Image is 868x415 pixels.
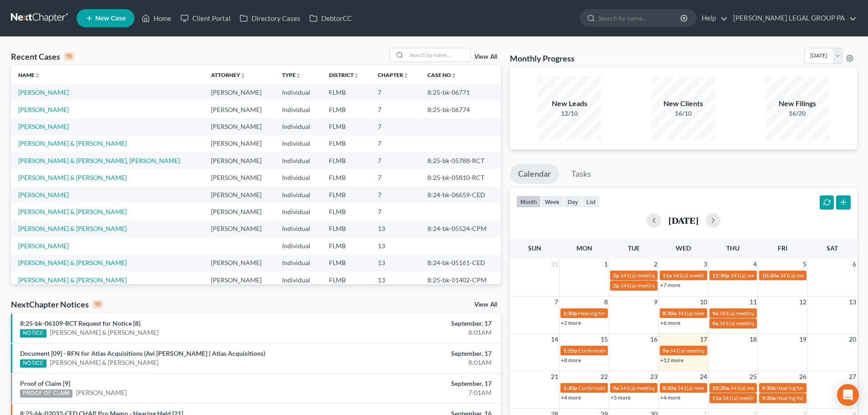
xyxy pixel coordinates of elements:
a: [PERSON_NAME] & [PERSON_NAME] [18,139,127,147]
span: 17 [699,334,708,345]
a: Case Nounfold_more [427,72,457,78]
td: FLMB [322,118,370,135]
i: unfold_more [354,73,359,78]
td: 8:24-bk-05161-CED [420,255,501,272]
span: 22 [600,371,609,382]
a: Directory Cases [235,10,305,26]
button: day [564,195,582,208]
span: 8:30a [663,310,676,317]
a: [PERSON_NAME] [18,88,69,96]
a: [PERSON_NAME] & [PERSON_NAME] [18,174,127,181]
a: +4 more [660,394,680,401]
a: Nameunfold_more [18,72,40,78]
span: 9 [653,297,658,307]
td: Individual [275,169,322,186]
a: [PERSON_NAME] & [PERSON_NAME] [50,328,159,337]
td: Individual [275,237,322,254]
span: 4 [752,259,758,270]
td: Individual [275,152,322,169]
a: Client Portal [176,10,235,26]
a: Typeunfold_more [282,72,301,78]
td: 7 [370,135,420,152]
a: [PERSON_NAME] & [PERSON_NAME] [50,358,159,367]
div: New Filings [765,98,829,109]
td: FLMB [322,220,370,237]
span: 9:30a [762,395,776,401]
div: 16/20 [765,109,829,118]
td: FLMB [322,169,370,186]
td: 7 [370,118,420,135]
a: [PERSON_NAME] & [PERSON_NAME] [18,208,127,215]
span: 1 [603,259,609,270]
td: 13 [370,237,420,254]
span: 1:30p [563,310,577,317]
span: 27 [848,371,857,382]
td: Individual [275,272,322,288]
span: Sun [528,244,541,252]
td: [PERSON_NAME] [204,272,275,288]
span: 11 [749,297,758,307]
td: 8:25-bk-05810-RCT [420,169,501,186]
td: 8:24-bk-06659-CED [420,186,501,203]
td: FLMB [322,152,370,169]
td: FLMB [322,135,370,152]
span: 341(a) meeting for [PERSON_NAME] [722,395,810,401]
a: Attorneyunfold_more [211,72,246,78]
span: 31 [550,259,559,270]
div: NOTICE [20,329,46,338]
span: 2 [653,259,658,270]
button: week [541,195,564,208]
td: Individual [275,220,322,237]
td: 13 [370,272,420,288]
div: 8:01AM [340,328,492,337]
td: 7 [370,169,420,186]
a: Document [09] - RFN for Atlas Acquisitions (Avi [PERSON_NAME] | Atlas Acquisitions) [20,349,265,357]
span: 10:30a [762,272,779,279]
td: 8:24-bk-05524-CPM [420,220,501,237]
td: 8:25-bk-06774 [420,101,501,118]
span: 25 [749,371,758,382]
div: 12/10 [538,109,601,118]
a: [PERSON_NAME] & [PERSON_NAME], [PERSON_NAME] [18,157,180,164]
a: [PERSON_NAME] [18,242,69,250]
div: PROOF OF CLAIM [20,389,72,398]
div: September, 17 [340,349,492,358]
a: Districtunfold_more [329,72,359,78]
span: 9a [712,310,718,317]
a: Calendar [510,164,559,184]
td: [PERSON_NAME] [204,101,275,118]
td: [PERSON_NAME] [204,118,275,135]
span: 6 [852,259,857,270]
span: Confirmation hearing for [PERSON_NAME] & [PERSON_NAME] [578,384,730,391]
span: 10 [699,297,708,307]
a: View All [474,302,497,308]
a: [PERSON_NAME] [18,106,69,113]
span: 341(a) meeting for [PERSON_NAME] & [PERSON_NAME] [620,282,756,289]
td: 7 [370,84,420,101]
button: list [582,195,600,208]
td: FLMB [322,84,370,101]
a: +7 more [660,282,680,288]
div: 8:01AM [340,358,492,367]
div: 16/10 [652,109,715,118]
td: 8:25-bk-01402-CPM [420,272,501,288]
td: [PERSON_NAME] [204,152,275,169]
td: Individual [275,135,322,152]
span: 1:30p [563,384,577,391]
div: 10 [92,300,103,308]
td: Individual [275,255,322,272]
span: 341(a) meeting for [PERSON_NAME] [730,384,818,391]
a: +12 more [660,357,683,364]
a: View All [474,54,497,60]
td: Individual [275,203,322,220]
a: +2 more [561,319,581,326]
a: +6 more [660,319,680,326]
td: [PERSON_NAME] [204,186,275,203]
td: 13 [370,220,420,237]
span: 23 [649,371,658,382]
td: Individual [275,186,322,203]
span: 341(a) meeting for [PERSON_NAME] & [PERSON_NAME] [669,347,806,354]
td: FLMB [322,186,370,203]
span: 341(a) meeting for [PERSON_NAME] [780,272,868,279]
span: 341(a) meeting for [PERSON_NAME] [719,320,807,327]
